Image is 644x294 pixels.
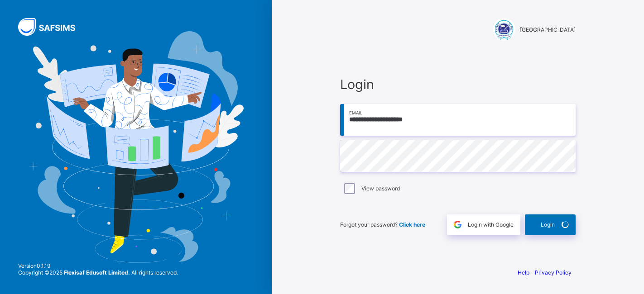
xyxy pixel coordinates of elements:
a: Privacy Policy [535,269,572,276]
span: Forgot your password? [340,221,425,228]
span: Version 0.1.19 [18,262,178,269]
img: google.396cfc9801f0270233282035f929180a.svg [452,219,463,230]
span: [GEOGRAPHIC_DATA] [520,26,576,33]
strong: Flexisaf Edusoft Limited. [64,269,130,276]
img: SAFSIMS Logo [18,18,86,36]
span: Copyright © 2025 All rights reserved. [18,269,178,276]
label: View password [361,185,400,192]
span: Login [541,221,555,228]
img: Hero Image [28,31,244,263]
span: Login [340,76,576,92]
span: Login with Google [468,221,514,228]
a: Click here [399,221,425,228]
a: Help [518,269,529,276]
